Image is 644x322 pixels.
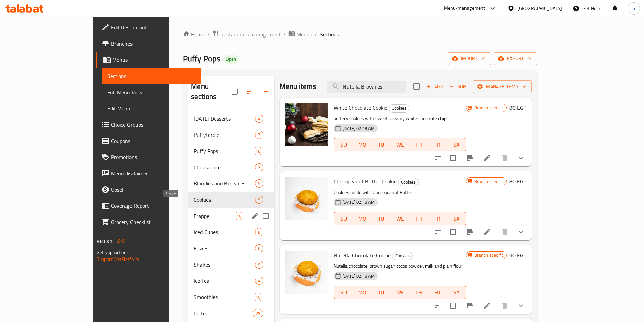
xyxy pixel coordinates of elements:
[356,140,369,150] span: MO
[212,30,281,39] a: Restaurants management
[194,115,255,123] span: [DATE] Desserts
[412,140,426,150] span: TH
[102,84,201,100] a: Full Menu View
[194,131,255,139] span: Puffyterole
[111,202,195,210] span: Coverage Report
[497,150,513,166] button: delete
[446,151,460,165] span: Select to update
[337,214,350,224] span: SU
[207,30,210,39] li: /
[253,147,263,155] div: items
[194,147,253,155] span: Puffy Pops
[255,197,263,203] span: 9
[223,55,239,64] div: Open
[353,286,372,299] button: MO
[194,309,253,317] div: Coffee
[253,293,263,301] div: items
[253,294,263,300] span: 10
[390,212,409,225] button: WE
[96,181,201,198] a: Upsell
[390,138,409,151] button: WE
[96,133,201,149] a: Coupons
[255,229,263,236] span: 8
[96,117,201,133] a: Choice Groups
[191,81,232,102] h2: Menu sections
[111,40,195,48] span: Branches
[223,56,239,62] span: Open
[356,288,369,297] span: MO
[375,288,388,297] span: TU
[112,56,195,64] span: Menus
[258,83,274,100] button: Add section
[509,177,526,186] h6: 80 EGP
[392,252,412,260] span: Cookies
[447,138,466,151] button: SA
[255,244,263,252] div: items
[194,163,255,171] span: Cheesecake
[188,273,274,289] div: Ice Tea4
[111,153,195,161] span: Promotions
[494,52,537,65] button: export
[499,54,532,63] span: export
[255,245,263,252] span: 6
[183,51,220,66] span: Puffy Pops
[255,228,263,236] div: items
[398,178,418,186] span: Cookies
[320,30,339,39] span: Sections
[296,30,312,39] span: Menus
[450,288,463,297] span: SA
[409,138,428,151] button: TH
[107,72,195,80] span: Sections
[188,224,274,240] div: Iced Cubes8
[513,224,529,240] button: show more
[393,214,407,224] span: WE
[96,35,201,52] a: Branches
[188,192,274,208] div: Cookies9
[431,288,445,297] span: FR
[453,54,485,63] span: import
[392,252,413,260] div: Cookies
[96,165,201,181] a: Menu disclaimer
[472,105,506,111] span: Branch specific
[372,212,391,225] button: TU
[96,149,201,165] a: Promotions
[255,261,263,269] div: items
[398,178,419,186] div: Cookies
[188,256,274,273] div: Shakes9
[334,138,353,151] button: SU
[255,277,263,285] div: items
[473,80,532,93] button: Manage items
[188,110,274,127] div: [DATE] Desserts4
[428,286,447,299] button: FR
[424,81,445,92] span: Add item
[472,252,506,258] span: Branch specific
[253,148,263,154] span: 18
[96,198,201,214] a: Coverage Report
[285,177,328,220] img: Chocopeanut Butter Cookie
[194,179,255,188] span: Blondies and Brownies
[409,212,428,225] button: TH
[430,298,446,314] button: sort-choices
[97,255,140,264] a: Support.OpsPlatform
[334,286,353,299] button: SU
[424,81,445,92] button: Add
[97,248,128,257] span: Get support on:
[445,81,473,92] span: Sort items
[194,277,255,285] div: Ice Tea
[97,237,113,245] span: Version:
[194,228,255,236] span: Iced Cubes
[255,196,263,204] div: items
[255,116,263,122] span: 4
[409,79,424,94] span: Select section
[194,261,255,269] div: Shakes
[497,224,513,240] button: delete
[111,169,195,177] span: Menu disclaimer
[633,5,635,12] span: a
[111,121,195,129] span: Choice Groups
[234,213,244,219] span: 10
[517,302,525,310] svg: Show Choices
[428,138,447,151] button: FR
[280,81,316,92] h2: Menu items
